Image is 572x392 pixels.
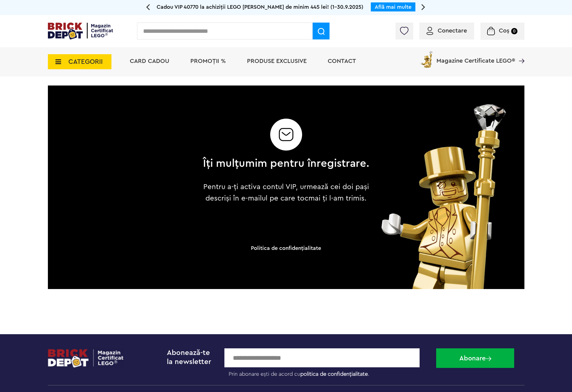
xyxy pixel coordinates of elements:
[203,158,369,169] h2: Îți mulțumim pentru înregistrare.
[68,58,103,65] span: CATEGORII
[515,50,524,56] a: Magazine Certificate LEGO®
[436,50,515,64] span: Magazine Certificate LEGO®
[247,58,307,64] a: Produse exclusive
[427,28,467,34] a: Conectare
[198,181,374,204] p: Pentru a-ți activa contul VIP, urmează cei doi pași descriși în e-mailul pe care tocmai ți l-am t...
[251,245,321,251] a: Politica de confidenţialitate
[486,356,491,361] img: Abonare
[190,58,226,64] a: PROMOȚII %
[157,4,363,10] span: Cadou VIP 40770 la achiziții LEGO [PERSON_NAME] de minim 445 lei! (1-30.9.2025)
[224,367,432,378] label: Prin abonare ești de acord cu .
[438,28,467,34] span: Conectare
[511,28,517,34] small: 0
[130,58,169,64] a: Card Cadou
[436,348,514,368] button: Abonare
[375,4,411,10] a: Află mai multe
[499,28,509,34] span: Coș
[48,348,124,368] img: footerlogo
[167,349,211,366] span: Abonează-te la newsletter
[300,371,368,377] a: politica de confidențialitate
[328,58,356,64] a: Contact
